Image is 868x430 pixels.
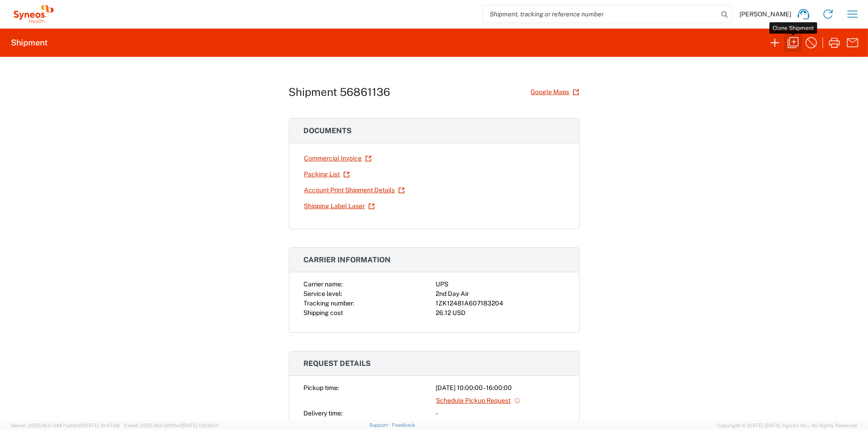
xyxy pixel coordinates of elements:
div: UPS [436,280,565,289]
input: Shipment, tracking or reference number [483,5,718,23]
div: - [436,409,565,418]
span: Copyright © [DATE]-[DATE] Agistix Inc., All Rights Reserved [717,421,857,430]
h1: Shipment 56861136 [289,85,391,99]
span: Shipping cost [304,309,343,316]
a: Schedule Pickup Request [436,393,521,409]
span: Client: 2025.19.0-129fbcf [124,423,218,428]
span: Delivery time: [304,410,343,417]
div: 26.12 USD [436,308,565,318]
div: 1ZK12481A607183204 [436,299,565,308]
a: Packing List [304,166,350,182]
div: [DATE] 10:00:00 - 16:00:00 [436,383,565,393]
span: Documents [304,126,352,135]
span: Request details [304,359,371,368]
span: Tracking number: [304,300,355,307]
span: [PERSON_NAME] [739,10,791,18]
div: 2nd Day Air [436,289,565,299]
a: Support [369,422,392,428]
span: Carrier name: [304,280,343,288]
span: Server: 2025.19.0-d447cefac8f [11,423,120,428]
span: Service level: [304,290,342,297]
a: Account Print Shipment Details [304,182,405,198]
span: Carrier information [304,255,391,264]
span: [DATE] 09:39:01 [182,423,218,428]
a: Feedback [392,422,415,428]
a: Shipping Label Laser [304,198,375,214]
span: Pickup time: [304,384,339,391]
span: [DATE] 10:47:06 [83,423,120,428]
a: Commercial Invoice [304,150,372,166]
a: Google Maps [531,84,580,100]
h2: Shipment [11,37,48,48]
